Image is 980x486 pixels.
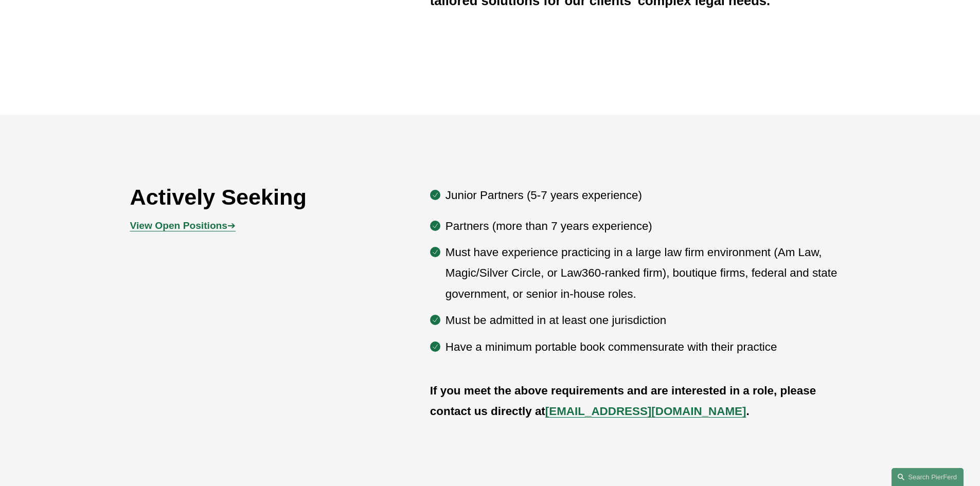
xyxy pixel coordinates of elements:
[446,337,850,357] p: Have a minimum portable book commensurate with their practice
[130,220,227,231] strong: View Open Positions
[545,405,746,418] a: [EMAIL_ADDRESS][DOMAIN_NAME]
[130,184,370,210] h2: Actively Seeking
[446,310,850,331] p: Must be admitted in at least one jurisdiction
[130,220,236,231] span: ➔
[446,185,850,206] p: Junior Partners (5-7 years experience)
[746,405,749,418] strong: .
[446,216,850,237] p: Partners (more than 7 years experience)
[130,220,236,231] a: View Open Positions➔
[892,468,964,486] a: Search this site
[446,242,850,304] p: Must have experience practicing in a large law firm environment (Am Law, Magic/Silver Circle, or ...
[430,384,819,418] strong: If you meet the above requirements and are interested in a role, please contact us directly at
